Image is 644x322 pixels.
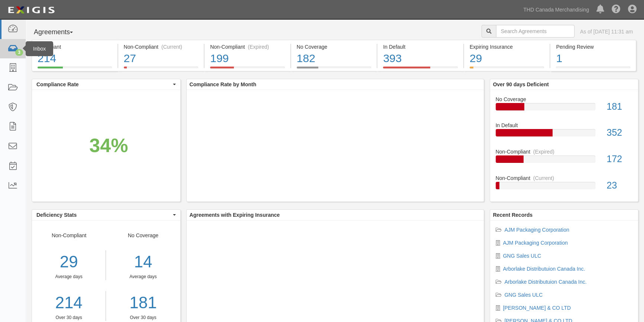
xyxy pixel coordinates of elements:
[210,51,285,67] div: 199
[38,43,112,51] div: Compliant
[112,274,174,280] div: Average days
[601,179,638,192] div: 23
[490,148,638,155] div: Non-Compliant
[36,211,171,219] span: Deficiency Stats
[32,232,106,321] div: Non-Compliant
[383,51,458,67] div: 393
[112,250,174,274] div: 14
[15,49,23,56] div: 3
[112,315,174,321] div: Over 30 days
[556,43,630,51] div: Pending Review
[383,43,458,51] div: In Default
[470,43,544,51] div: Expiring Insurance
[503,253,541,259] a: GNG Sales ULC
[38,51,112,67] div: 214
[190,212,280,218] b: Agreements with Expiring Insurance
[32,291,106,315] a: 214
[26,41,53,56] div: Inbox
[533,174,554,182] div: (Current)
[493,81,549,87] b: Over 90 days Deficient
[377,67,463,73] a: In Default393
[32,67,117,73] a: Compliant214
[519,2,593,17] a: THD Canada Merchandising
[106,232,180,321] div: No Coverage
[496,148,633,174] a: Non-Compliant(Expired)172
[161,43,182,51] div: (Current)
[205,67,290,73] a: Non-Compliant(Expired)199
[32,210,180,220] button: Deficiency Stats
[503,305,571,311] a: [PERSON_NAME] & CO LTD
[505,279,587,285] a: Arborlake Distributuion Canada Inc.
[533,148,554,155] div: (Expired)
[505,227,569,233] a: AJM Packaging Corporation
[36,81,171,88] span: Compliance Rate
[580,28,633,35] div: As of [DATE] 11:31 am
[464,67,550,73] a: Expiring Insurance29
[550,67,636,73] a: Pending Review1
[490,96,638,103] div: No Coverage
[124,43,199,51] div: Non-Compliant (Current)
[32,25,87,40] button: Agreements
[32,79,180,90] button: Compliance Rate
[496,96,633,122] a: No Coverage181
[248,43,269,51] div: (Expired)
[32,274,106,280] div: Average days
[124,51,199,67] div: 27
[503,240,568,246] a: AJM Packaging Corporation
[505,292,543,298] a: GNG Sales ULC
[556,51,630,67] div: 1
[118,67,204,73] a: Non-Compliant(Current)27
[297,51,371,67] div: 182
[601,126,638,139] div: 352
[496,25,574,38] input: Search Agreements
[112,291,174,315] a: 181
[612,5,621,14] i: Help Center - Complianz
[490,174,638,182] div: Non-Compliant
[490,122,638,129] div: In Default
[32,315,106,321] div: Over 30 days
[503,266,585,272] a: Arborlake Distributuion Canada Inc.
[496,174,633,195] a: Non-Compliant(Current)23
[190,81,257,87] b: Compliance Rate by Month
[89,132,128,159] div: 34%
[32,250,106,274] div: 29
[601,152,638,166] div: 172
[297,43,371,51] div: No Coverage
[601,100,638,113] div: 181
[291,67,377,73] a: No Coverage182
[493,212,533,218] b: Recent Records
[496,122,633,148] a: In Default352
[470,51,544,67] div: 29
[6,3,57,17] img: logo-5460c22ac91f19d4615b14bd174203de0afe785f0fc80cf4dbbc73dc1793850b.png
[210,43,285,51] div: Non-Compliant (Expired)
